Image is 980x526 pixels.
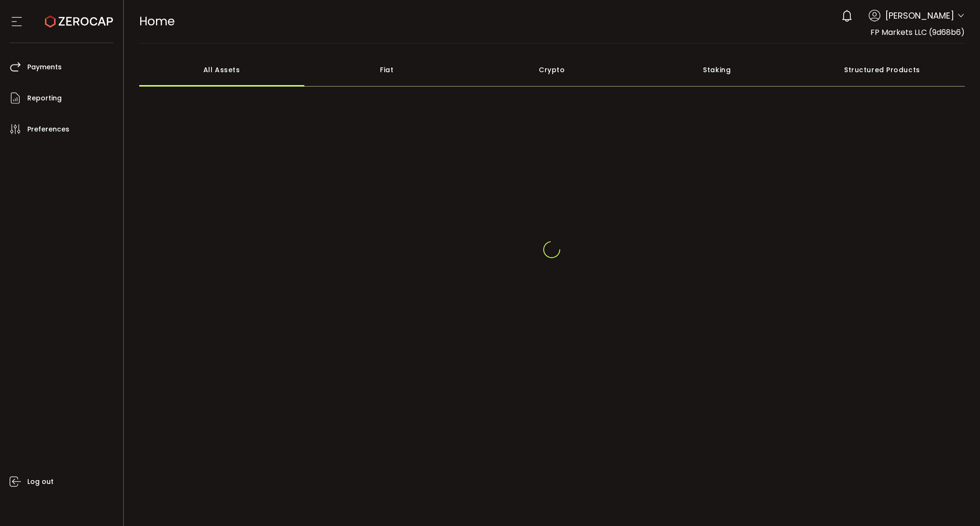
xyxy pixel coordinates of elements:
span: Reporting [27,91,62,105]
span: Log out [27,475,54,489]
span: Preferences [27,122,69,136]
div: Structured Products [800,53,965,87]
div: Crypto [469,53,635,87]
span: FP Markets LLC (9d68b6) [870,27,965,38]
div: Staking [635,53,800,87]
span: [PERSON_NAME] [885,9,954,22]
span: Home [139,13,175,30]
div: All Assets [139,53,304,87]
div: Fiat [304,53,469,87]
span: Payments [27,60,62,74]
